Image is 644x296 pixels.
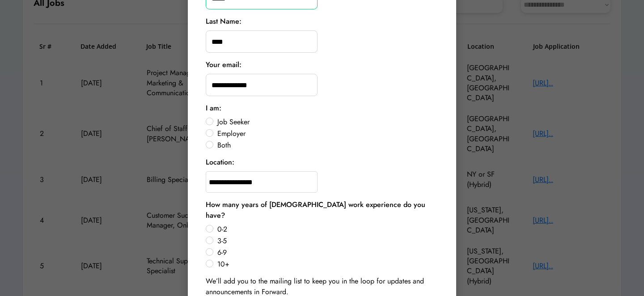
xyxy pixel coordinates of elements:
[206,199,438,221] div: How many years of [DEMOGRAPHIC_DATA] work experience do you have?
[215,249,438,256] label: 6-9
[215,118,438,126] label: Job Seeker
[215,130,438,137] label: Employer
[206,157,234,168] div: Location:
[206,59,241,70] div: Your email:
[206,103,221,114] div: I am:
[215,226,438,233] label: 0-2
[215,237,438,245] label: 3-5
[215,261,438,268] label: 10+
[215,142,438,149] label: Both
[206,16,241,27] div: Last Name:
